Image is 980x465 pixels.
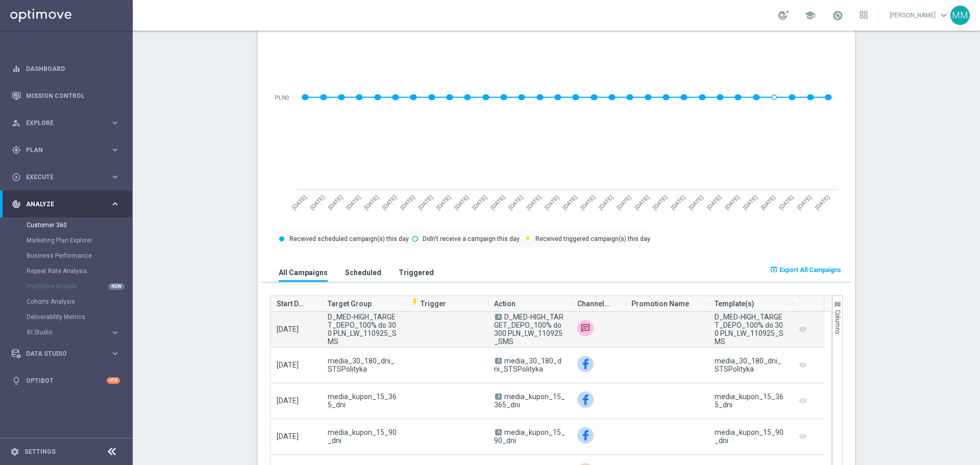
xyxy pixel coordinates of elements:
span: [DATE] [277,397,299,405]
div: Marketing Plan Explorer [27,233,132,248]
text: [DATE] [381,194,398,211]
span: Export All Campaigns [779,266,841,274]
span: media_30_180_dni_STSPolityka [328,357,399,373]
span: media_30_180_dni_STSPolityka [494,357,561,373]
i: person_search [12,118,21,128]
text: [DATE] [597,194,614,211]
span: [DATE] [277,361,299,369]
text: [DATE] [688,194,704,211]
i: keyboard_arrow_right [110,199,120,209]
span: A [495,314,502,320]
i: lightbulb [12,376,21,385]
text: [DATE] [616,194,632,211]
div: NEW [108,283,125,290]
div: Predictive Models [27,279,132,294]
i: gps_fixed [12,145,21,155]
text: [DATE] [489,194,506,211]
span: Target Group [328,293,372,314]
a: Settings [24,449,56,455]
i: settings [10,447,19,456]
i: open_in_browser [770,265,778,274]
span: media_kupon_15_365_dni [328,393,399,409]
i: equalizer [12,64,21,74]
span: Promotion Name [631,293,689,314]
text: [DATE] [435,194,452,211]
button: All Campaigns [276,263,330,282]
span: Trigger [411,300,446,308]
text: [DATE] [543,194,560,211]
div: Facebook Custom Audience [577,391,594,408]
i: track_changes [12,200,21,209]
text: [DATE] [814,194,830,211]
img: Facebook Custom Audience [577,427,594,444]
div: Repeat Rate Analysis [27,263,132,279]
text: [DATE] [670,194,687,211]
i: keyboard_arrow_right [110,349,120,358]
button: track_changes Analyze keyboard_arrow_right [11,200,120,208]
span: A [495,429,502,435]
i: play_circle_outline [12,173,21,182]
div: Deliverability Metrics [27,309,132,325]
span: D_MED-HIGH_TARGET_DEPO_100% do 300 PLN_LW_110925_SMS [328,313,399,346]
span: [DATE] [277,325,299,333]
text: [DATE] [561,194,578,211]
span: D_MED-HIGH_TARGET_DEPO_100% do 300 PLN_LW_110925_SMS [494,313,563,346]
button: open_in_browser Export All Campaigns [768,263,843,277]
span: A [495,394,502,400]
span: [DATE] [277,432,299,440]
text: PLN0 [275,94,289,101]
text: [DATE] [579,194,596,211]
img: SMS [577,320,594,336]
span: Execute [26,174,110,180]
div: Data Studio [12,349,110,358]
text: [DATE] [471,194,488,211]
text: [DATE] [453,194,470,211]
div: D_MED-HIGH_TARGET_DEPO_100% do 300 PLN_LW_110925_SMS [715,313,786,346]
span: Action [494,293,516,314]
a: Dashboard [26,55,120,82]
div: Data Studio keyboard_arrow_right [11,350,120,358]
div: equalizer Dashboard [11,65,120,73]
text: [DATE] [507,194,524,211]
text: [DATE] [291,194,308,211]
text: [DATE] [651,194,668,211]
text: Received triggered campaign(s) this day [535,235,650,242]
div: Dashboard [12,55,120,82]
a: [PERSON_NAME]keyboard_arrow_down [889,8,950,23]
text: [DATE] [633,194,650,211]
div: Cohorts Analysis [27,294,132,309]
button: play_circle_outline Execute keyboard_arrow_right [11,173,120,181]
text: [DATE] [327,194,344,211]
text: [DATE] [345,194,362,211]
text: [DATE] [705,194,722,211]
div: media_kupon_15_365_dni [715,393,786,409]
text: [DATE] [309,194,326,211]
span: media_kupon_15_90_dni [494,428,565,445]
div: BI Studio keyboard_arrow_right [27,328,120,336]
text: [DATE] [724,194,741,211]
div: Business Performance [27,248,132,263]
a: Mission Control [26,82,120,109]
div: media_30_180_dni_STSPolityka [715,357,786,373]
span: media_kupon_15_365_dni [494,393,565,409]
i: flash_on [411,298,419,306]
img: Facebook Custom Audience [577,356,594,372]
button: Mission Control [11,92,120,100]
text: [DATE] [417,194,434,211]
div: gps_fixed Plan keyboard_arrow_right [11,146,120,154]
span: Analyze [26,201,110,207]
text: [DATE] [525,194,542,211]
text: [DATE] [742,194,758,211]
button: person_search Explore keyboard_arrow_right [11,119,120,127]
span: Start Date [277,293,307,314]
a: Optibot [26,367,107,394]
i: keyboard_arrow_right [110,145,120,155]
div: Mission Control [12,82,120,109]
i: keyboard_arrow_right [110,172,120,182]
